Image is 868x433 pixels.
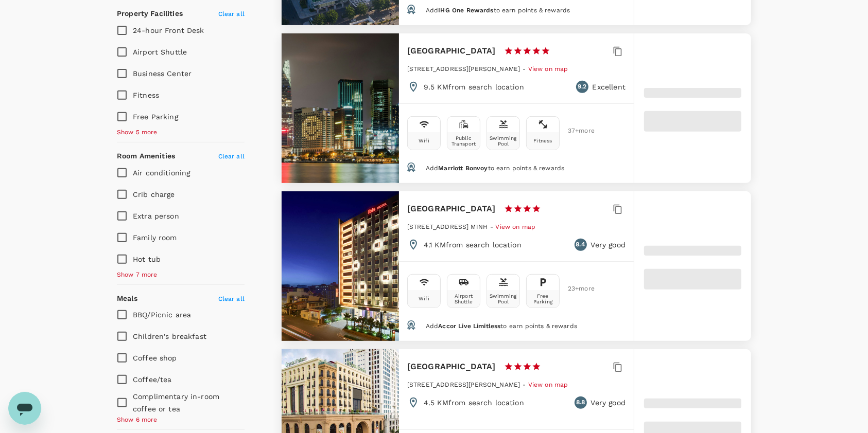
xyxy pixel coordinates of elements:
span: Extra person [133,212,179,220]
span: Complimentary in-room coffee or tea [133,392,219,413]
span: Fitness [133,91,159,99]
span: View on map [496,223,536,230]
span: 9.2 [578,82,586,92]
span: 8.8 [576,398,585,408]
span: Clear all [218,10,245,17]
span: [STREET_ADDRESS][PERSON_NAME] [407,65,520,73]
span: Show 5 more [117,128,158,138]
span: Free Parking [133,113,178,121]
span: Add to earn points & rewards [426,165,564,172]
span: Crib charge [133,190,175,199]
span: IHG One Rewards [438,7,493,14]
span: 23 + more [568,285,583,292]
iframe: Button to launch messaging window [8,392,41,425]
span: - [490,223,495,230]
p: 9.5 KM from search location [424,82,524,92]
h6: [GEOGRAPHIC_DATA] [407,44,496,58]
h6: [GEOGRAPHIC_DATA] [407,359,496,374]
span: Show 6 more [117,415,158,425]
span: View on map [528,65,568,73]
span: Airport Shuttle [133,48,187,56]
div: Public Transport [449,135,478,147]
p: 4.1 KM from search location [424,240,522,250]
span: - [523,65,528,73]
h6: Meals [117,293,137,304]
span: Accor Live Limitless [438,322,500,330]
span: Show 7 more [117,270,158,280]
span: Clear all [218,153,245,160]
span: Coffee shop [133,354,177,362]
div: Free Parking [529,293,557,304]
span: View on map [528,381,568,388]
h6: Room Amenities [117,151,175,162]
span: 37 + more [568,128,583,134]
div: Airport Shuttle [449,293,478,304]
p: Very good [591,240,626,250]
p: Excellent [593,82,626,92]
span: BBQ/Picnic area [133,311,191,319]
a: View on map [528,64,568,73]
span: Business Center [133,69,192,78]
span: Air conditioning [133,169,190,177]
span: [STREET_ADDRESS] MINH [407,223,488,230]
h6: [GEOGRAPHIC_DATA] [407,202,496,216]
h6: Property Facilities [117,8,183,20]
span: Family room [133,233,177,242]
div: Wifi [419,138,429,143]
div: Wifi [419,296,429,301]
span: Children's breakfast [133,332,206,340]
span: [STREET_ADDRESS][PERSON_NAME] [407,381,520,388]
span: Clear all [218,295,245,302]
span: 8.4 [576,240,585,250]
span: Marriott Bonvoy [438,165,488,172]
span: - [523,381,528,388]
div: Swimming Pool [489,293,517,304]
a: View on map [528,380,568,388]
span: Coffee/tea [133,375,172,384]
div: Swimming Pool [489,135,517,147]
div: Fitness [533,138,552,143]
span: 24-hour Front Desk [133,26,204,34]
span: Hot tub [133,255,161,263]
p: 4.5 KM from search location [424,398,524,408]
p: Very good [591,398,626,408]
span: Add to earn points & rewards [426,322,577,330]
span: Add to earn points & rewards [426,7,570,14]
a: View on map [496,222,536,230]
